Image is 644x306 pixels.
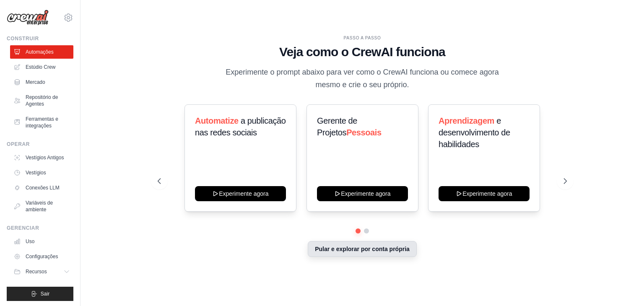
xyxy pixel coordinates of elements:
font: Estúdio Crew [26,64,55,70]
img: Logotipo [7,10,49,26]
font: Mercado [26,79,45,85]
a: Uso [10,235,73,248]
button: Experimente agora [195,186,286,201]
font: Recursos [26,269,47,275]
button: Recursos [10,265,73,278]
a: Mercado [10,75,73,89]
iframe: Widget de bate-papo [602,266,644,306]
font: e desenvolvimento de habilidades [439,116,510,149]
button: Experimente agora [439,186,530,201]
font: Repositório de Agentes [26,94,58,107]
font: Vestígios [26,170,46,176]
button: Experimente agora [317,186,408,201]
font: Automações [26,49,54,55]
font: Pessoais [346,128,382,137]
a: Vestígios Antigos [10,151,73,164]
font: Variáveis ​​de ambiente [26,200,53,213]
a: Vestígios [10,166,73,179]
a: Repositório de Agentes [10,91,73,111]
font: Experimente o prompt abaixo para ver como o CrewAI funciona ou comece agora mesmo e crie o seu pr... [226,68,499,88]
font: Gerenciar [7,225,39,231]
a: Ferramentas e integrações [10,112,73,132]
font: Configurações [26,254,58,259]
font: Veja como o CrewAI funciona [279,45,445,59]
font: Experimente agora [463,190,512,197]
font: Automatize [195,116,239,125]
a: Variáveis ​​de ambiente [10,196,73,216]
font: Sair [41,291,49,297]
button: Pular e explorar por conta própria [308,241,417,257]
a: Estúdio Crew [10,60,73,74]
font: Uso [26,239,34,244]
font: Experimente agora [341,190,390,197]
font: Aprendizagem [439,116,494,125]
font: a publicação nas redes sociais [195,116,286,137]
a: Automações [10,45,73,59]
font: Gerente de Projetos [317,116,357,137]
font: Conexões LLM [26,185,60,191]
font: PASSO A PASSO [344,36,381,40]
font: Ferramentas e integrações [26,116,58,129]
font: Experimente agora [219,190,268,197]
button: Sair [7,287,73,301]
font: Operar [7,141,30,147]
a: Configurações [10,250,73,263]
font: Vestígios Antigos [26,155,64,161]
font: Construir [7,36,39,41]
font: Pular e explorar por conta própria [315,246,410,252]
a: Conexões LLM [10,181,73,194]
